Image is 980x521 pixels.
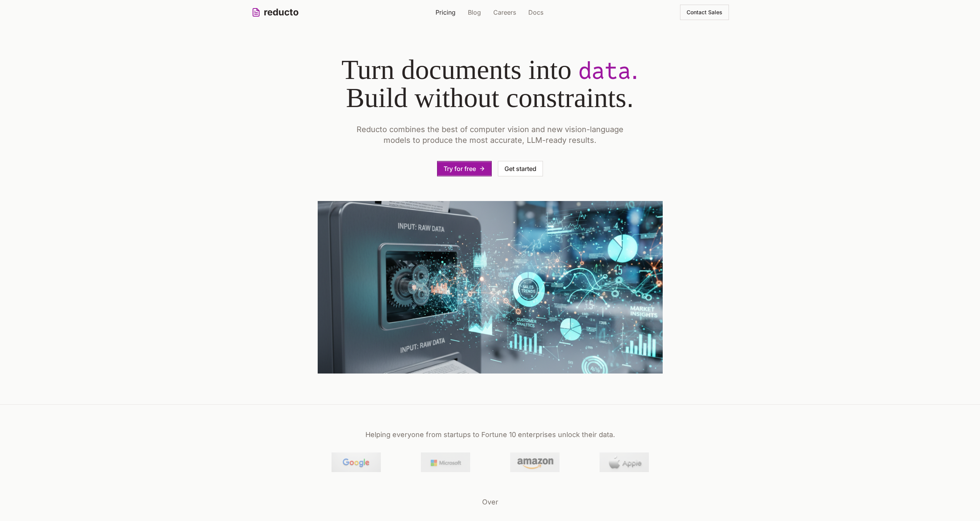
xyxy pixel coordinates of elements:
a: Docs [528,8,543,17]
span: Turn documents into [342,54,638,113]
p: Helping everyone from startups to Fortune 10 enterprises unlock their data. [233,429,747,440]
a: Careers [493,8,516,17]
span: Build without constraints [346,82,634,113]
span: . [631,54,638,85]
img: Document processing and data transformation visualization [318,201,663,374]
a: reducto [251,6,299,18]
img: Amazon company logo [510,452,560,472]
img: Microsoft company logo [421,452,470,472]
img: Apple company logo [600,452,649,472]
button: Contact Sales [680,5,729,20]
img: Google company logo [332,452,381,472]
p: Reducto combines the best of computer vision and new vision-language models to produce the most a... [342,124,638,146]
span: . [626,82,634,113]
div: Over [233,497,747,508]
button: Try for free [437,161,492,176]
a: Blog [468,8,481,17]
a: Pricing [436,8,456,17]
button: Get started [498,161,543,176]
span: data [578,55,631,86]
